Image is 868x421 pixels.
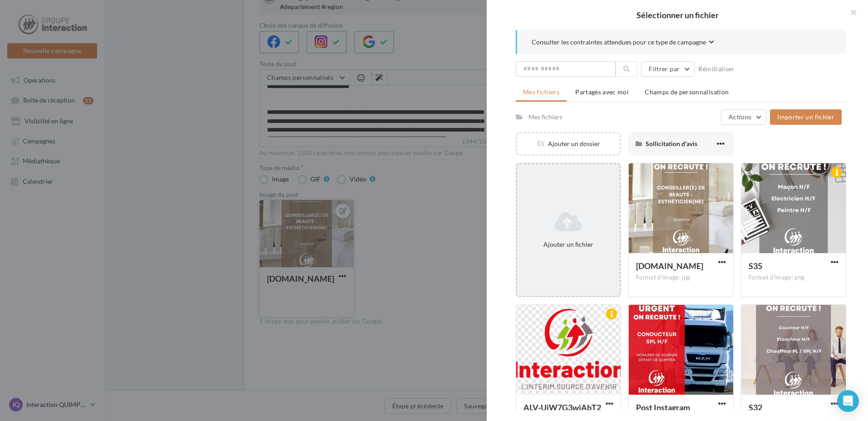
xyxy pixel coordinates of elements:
button: Actions [721,109,766,125]
button: Réinitialiser [695,64,738,74]
div: Mes fichiers [528,113,562,122]
button: Consulter les contraintes attendues pour ce type de campagne [532,37,714,49]
button: Importer un fichier [770,109,842,125]
button: Filtrer par [641,61,695,77]
span: Importer un fichier [777,113,834,121]
span: Consulter les contraintes attendues pour ce type de campagne [532,38,706,47]
span: Champs de personnalisation [645,88,729,96]
span: S32 [749,402,762,412]
span: Partagés avec moi [575,88,629,96]
div: Open Intercom Messenger [837,390,859,412]
span: esthéticien.ne [636,261,703,271]
h2: Sélectionner un fichier [501,11,853,19]
span: Actions [729,113,751,121]
div: Format d'image: png [749,274,838,282]
div: Format d'image: jpg [636,274,726,282]
div: Ajouter un fichier [521,240,616,249]
span: Mes fichiers [523,88,559,96]
span: Sollicitation d'avis [646,140,697,147]
div: Ajouter un dossier [517,139,620,148]
span: S35 [749,261,762,271]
